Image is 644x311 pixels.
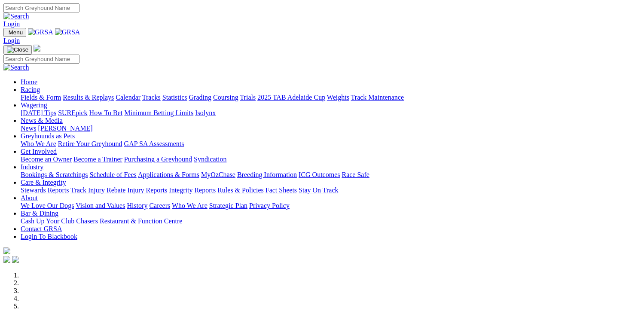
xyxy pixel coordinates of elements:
a: Injury Reports [127,186,167,194]
a: Who We Are [21,140,56,147]
img: Search [3,12,29,20]
img: Search [3,64,29,71]
a: Minimum Betting Limits [124,109,193,116]
a: Retire Your Greyhound [58,140,122,147]
a: Racing [21,86,40,93]
a: Get Involved [21,148,57,155]
div: News & Media [21,125,641,132]
a: Home [21,78,37,85]
a: Privacy Policy [249,202,290,209]
a: Trials [240,94,256,101]
a: Coursing [213,94,238,101]
div: Care & Integrity [21,186,641,194]
img: GRSA [55,28,80,36]
a: About [21,194,38,201]
a: How To Bet [89,109,123,116]
img: logo-grsa-white.png [34,45,40,52]
a: Track Injury Rebate [70,186,125,194]
a: Become an Owner [21,155,72,163]
img: facebook.svg [3,256,10,263]
a: Chasers Restaurant & Function Centre [76,217,182,225]
a: Login [3,37,20,44]
img: Close [7,46,28,53]
a: Grading [189,94,211,101]
a: MyOzChase [201,171,235,178]
a: We Love Our Dogs [21,202,74,209]
a: Purchasing a Greyhound [124,155,192,163]
a: Fields & Form [21,94,61,101]
a: Become a Trainer [73,155,122,163]
a: Tracks [142,94,161,101]
a: Bar & Dining [21,210,58,217]
a: Login [3,20,20,27]
div: Get Involved [21,155,641,163]
a: Stay On Track [299,186,338,194]
a: Schedule of Fees [89,171,136,178]
a: Careers [149,202,170,209]
a: [PERSON_NAME] [38,125,92,132]
a: News & Media [21,117,63,124]
div: About [21,202,641,210]
a: Greyhounds as Pets [21,132,75,140]
a: [DATE] Tips [21,109,56,116]
button: Toggle navigation [3,45,32,55]
a: News [21,125,36,132]
a: Track Maintenance [351,94,404,101]
img: twitter.svg [12,256,19,263]
input: Search [3,3,79,12]
a: ICG Outcomes [299,171,340,178]
a: Login To Blackbook [21,233,77,240]
div: Industry [21,171,641,179]
a: Results & Replays [63,94,114,101]
a: Strategic Plan [209,202,247,209]
a: Cash Up Your Club [21,217,74,225]
a: Integrity Reports [169,186,216,194]
a: Wagering [21,101,47,109]
img: logo-grsa-white.png [3,247,10,254]
a: History [127,202,147,209]
a: Race Safe [342,171,369,178]
div: Bar & Dining [21,217,641,225]
img: GRSA [28,28,53,36]
a: Contact GRSA [21,225,62,232]
input: Search [3,55,79,64]
a: Syndication [194,155,226,163]
a: Statistics [162,94,187,101]
a: Bookings & Scratchings [21,171,88,178]
span: Menu [9,29,23,36]
a: Industry [21,163,43,171]
a: Rules & Policies [217,186,264,194]
a: 2025 TAB Adelaide Cup [257,94,325,101]
a: Stewards Reports [21,186,69,194]
a: Applications & Forms [138,171,199,178]
a: Who We Are [172,202,208,209]
div: Wagering [21,109,641,117]
a: GAP SA Assessments [124,140,184,147]
div: Racing [21,94,641,101]
div: Greyhounds as Pets [21,140,641,148]
a: Calendar [116,94,140,101]
a: Weights [327,94,349,101]
a: Care & Integrity [21,179,66,186]
a: Fact Sheets [266,186,297,194]
a: Isolynx [195,109,216,116]
a: SUREpick [58,109,87,116]
a: Breeding Information [237,171,297,178]
a: Vision and Values [76,202,125,209]
button: Toggle navigation [3,28,26,37]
